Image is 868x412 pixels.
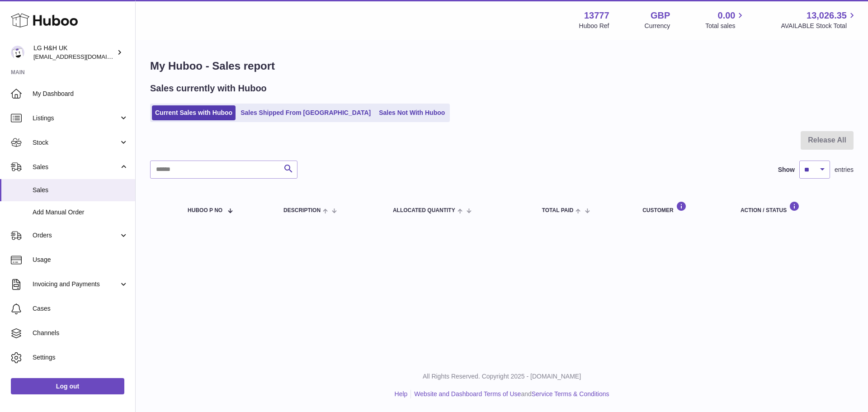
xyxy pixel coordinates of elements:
span: Cases [33,304,128,313]
span: Sales [33,186,128,194]
img: veechen@lghnh.co.uk [11,46,24,59]
a: Website and Dashboard Terms of Use [414,390,521,398]
span: ALLOCATED Quantity [393,208,455,213]
span: Channels [33,329,128,337]
span: AVAILABLE Stock Total [781,22,857,30]
div: Currency [645,22,670,30]
a: 13,026.35 AVAILABLE Stock Total [781,9,857,30]
span: Settings [33,353,128,362]
span: Description [283,208,321,213]
span: Usage [33,256,128,264]
span: Add Manual Order [33,208,128,217]
a: Sales Shipped From [GEOGRAPHIC_DATA] [237,105,374,120]
h1: My Huboo - Sales report [150,59,854,73]
span: 13,026.35 [807,9,847,22]
span: [EMAIL_ADDRESS][DOMAIN_NAME] [33,53,133,60]
li: and [411,390,609,398]
a: Current Sales with Huboo [152,105,236,120]
strong: 13777 [584,9,609,22]
div: Action / Status [741,201,844,213]
a: Log out [11,378,124,394]
p: All Rights Reserved. Copyright 2025 - [DOMAIN_NAME] [143,372,861,381]
a: Help [395,390,408,398]
span: Listings [33,114,119,123]
a: Sales Not With Huboo [376,105,448,120]
span: entries [835,166,854,174]
div: Huboo Ref [579,22,609,30]
span: Huboo P no [188,208,222,213]
span: 0.00 [718,9,736,22]
span: Orders [33,231,119,240]
a: Service Terms & Conditions [532,390,609,398]
label: Show [778,166,795,174]
span: Stock [33,138,119,147]
span: My Dashboard [33,90,128,98]
div: LG H&H UK [33,44,115,61]
span: Invoicing and Payments [33,280,119,289]
a: 0.00 Total sales [705,9,745,30]
div: Customer [642,201,722,213]
span: Total sales [705,22,745,30]
span: Total paid [542,208,574,213]
h2: Sales currently with Huboo [150,82,267,95]
span: Sales [33,163,119,171]
strong: GBP [651,9,670,22]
